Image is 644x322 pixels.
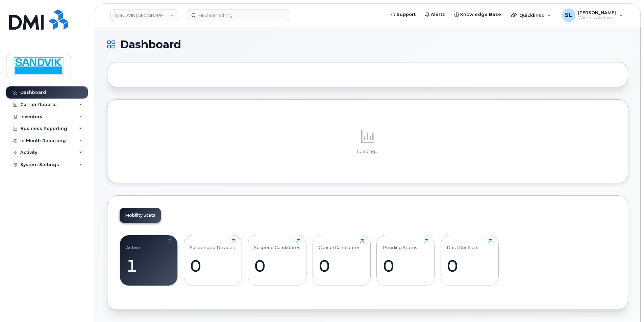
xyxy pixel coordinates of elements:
a: Active1 [126,239,172,282]
div: 1 [126,256,172,276]
div: Suspend Candidates [254,239,300,250]
a: Suspend Candidates0 [254,239,300,282]
p: Loading... [120,149,616,155]
div: 0 [254,256,300,276]
div: 0 [447,256,492,276]
div: Cancel Candidates [319,239,361,250]
div: 0 [319,256,364,276]
div: Pending Status [383,239,417,250]
div: 0 [383,256,428,276]
span: Dashboard [120,39,181,50]
a: Data Conflicts0 [447,239,492,282]
a: Cancel Candidates0 [319,239,364,282]
a: Suspended Devices0 [190,239,236,282]
div: Active [126,239,140,250]
div: Suspended Devices [190,239,235,250]
div: Data Conflicts [447,239,478,250]
div: 0 [190,256,236,276]
a: Pending Status0 [383,239,428,282]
